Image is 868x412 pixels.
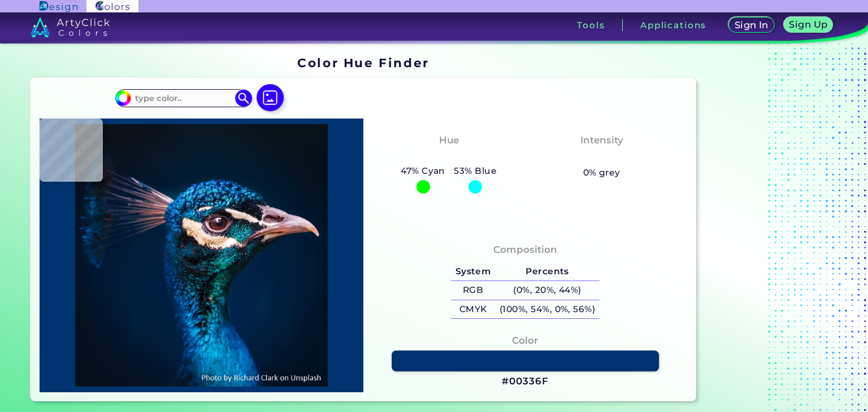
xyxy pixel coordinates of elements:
[734,20,769,30] h5: Sign In
[512,332,538,349] h4: Color
[495,262,600,281] h5: Percents
[580,132,623,148] h4: Intensity
[131,91,236,106] input: type color..
[583,165,620,180] h5: 0% grey
[451,300,495,319] h5: CMYK
[45,124,358,387] img: img_pavlin.jpg
[257,84,284,111] img: icon picture
[493,242,557,258] h4: Composition
[451,281,495,300] h5: RGB
[577,150,626,164] h3: Vibrant
[782,17,834,33] a: Sign Up
[451,262,495,281] h5: System
[31,17,110,37] img: logo_artyclick_colors_white.svg
[40,1,77,12] img: ArtyClick Design logo
[495,300,600,319] h5: (100%, 54%, 0%, 56%)
[577,21,605,29] h3: Tools
[727,17,776,33] a: Sign In
[417,150,481,164] h3: Cyan-Blue
[297,54,429,71] h1: Color Hue Finder
[396,164,449,178] h5: 47% Cyan
[788,20,829,29] h5: Sign Up
[235,90,252,107] img: icon search
[439,132,459,148] h4: Hue
[495,281,600,300] h5: (0%, 20%, 44%)
[502,375,548,388] h3: #00336F
[450,164,501,178] h5: 53% Blue
[640,21,706,29] h3: Applications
